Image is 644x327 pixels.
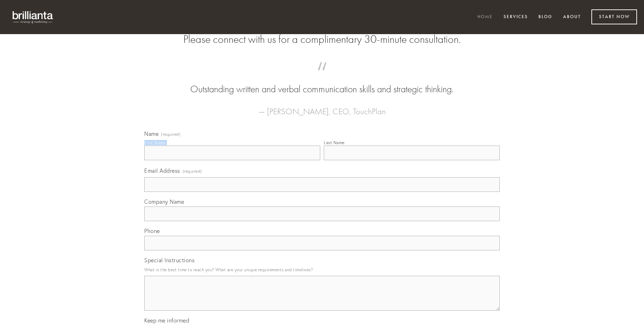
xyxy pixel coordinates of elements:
[144,317,189,324] span: Keep me informed
[324,140,345,145] div: Last Name
[144,265,500,274] p: What is the best time to reach you? What are your unique requirements and timelines?
[499,11,532,23] a: Services
[183,166,202,176] span: (required)
[7,7,59,27] img: brillianta - research, strategy, marketing
[155,69,489,96] blockquote: Outstanding written and verbal communication skills and strategic thinking.
[155,96,489,118] figcaption: — [PERSON_NAME], CEO, TouchPlan
[161,132,181,137] span: (required)
[144,227,160,234] span: Phone
[559,11,585,23] a: About
[534,11,557,23] a: Blog
[144,130,159,137] span: Name
[155,69,489,83] span: “
[473,11,497,23] a: Home
[144,140,166,145] div: First Name
[144,33,500,46] h2: Please connect with us for a complimentary 30-minute consultation.
[591,9,637,24] a: Start Now
[144,167,180,174] span: Email Address
[144,257,194,264] span: Special Instructions
[144,198,184,205] span: Company Name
